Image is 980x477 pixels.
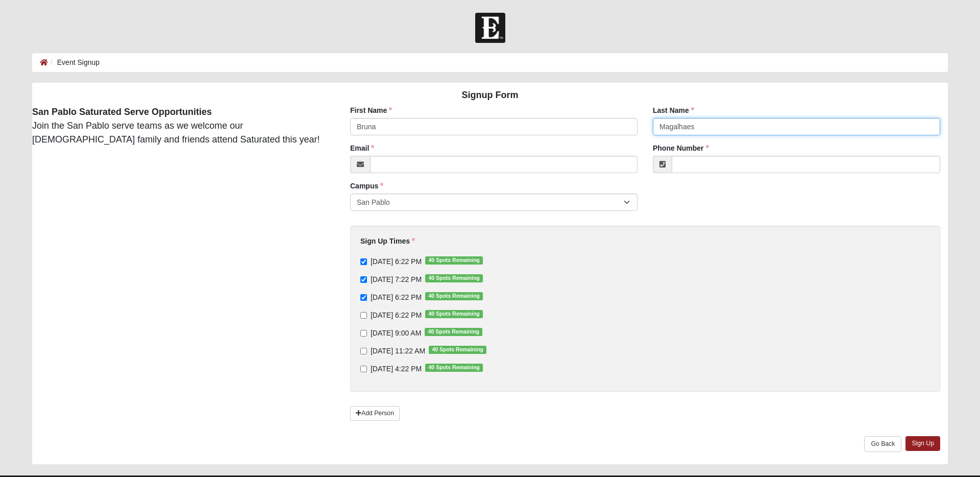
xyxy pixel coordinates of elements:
input: [DATE] 6:22 PM40 Spots Remaining [360,294,367,301]
span: [DATE] 6:22 PM [371,293,422,301]
span: 40 Spots Remaining [425,256,483,265]
span: 40 Spots Remaining [425,364,483,372]
label: Campus [350,181,383,191]
label: Phone Number [653,143,709,153]
label: Sign Up Times [360,236,415,246]
span: 40 Spots Remaining [425,292,483,300]
a: Add Person [350,406,400,421]
a: Go Back [864,436,901,452]
span: [DATE] 6:22 PM [371,311,422,319]
input: [DATE] 6:22 PM40 Spots Remaining [360,312,367,319]
span: [DATE] 11:22 AM [371,347,425,355]
span: [DATE] 7:22 PM [371,275,422,283]
img: Church of Eleven22 Logo [475,13,505,43]
label: Last Name [653,105,694,115]
input: [DATE] 9:00 AM40 Spots Remaining [360,330,367,337]
input: [DATE] 7:22 PM40 Spots Remaining [360,276,367,283]
span: [DATE] 4:22 PM [371,365,422,373]
span: 40 Spots Remaining [429,346,486,354]
span: 40 Spots Remaining [425,310,483,318]
a: Sign Up [905,436,940,451]
span: 40 Spots Remaining [425,328,482,336]
label: Email [350,143,374,153]
li: Event Signup [48,57,100,68]
strong: San Pablo Saturated Serve Opportunities [32,107,212,117]
h4: Signup Form [32,90,948,101]
span: 40 Spots Remaining [425,274,483,282]
input: [DATE] 6:22 PM40 Spots Remaining [360,258,367,265]
div: Join the San Pablo serve teams as we welcome our [DEMOGRAPHIC_DATA] family and friends attend Sat... [24,105,335,147]
label: First Name [350,105,392,115]
input: [DATE] 11:22 AM40 Spots Remaining [360,348,367,354]
span: [DATE] 6:22 PM [371,257,422,266]
span: [DATE] 9:00 AM [371,329,421,337]
input: [DATE] 4:22 PM40 Spots Remaining [360,366,367,372]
